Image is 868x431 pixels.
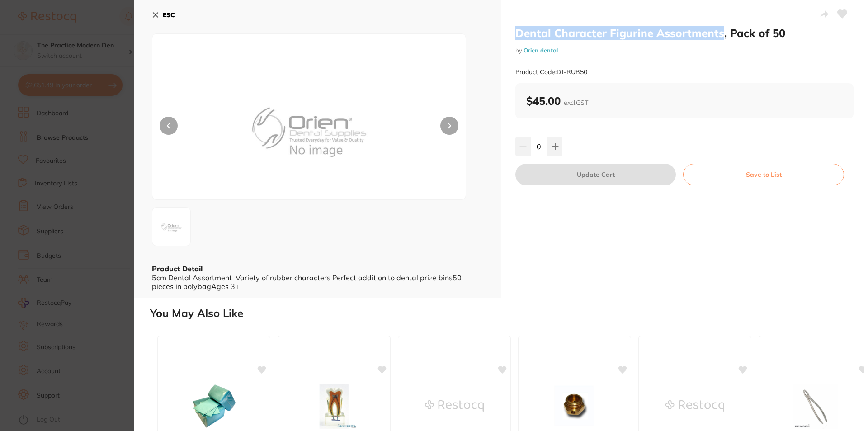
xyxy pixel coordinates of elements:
[152,274,483,290] div: 5cm Dental Assortment Variety of rubber characters Perfect addition to dental prize bins50 pieces...
[786,384,844,429] img: Dental Extracting Forceps-Upper Molars, Either side Fig 18A (Buy 5, get 1 free)
[305,384,363,429] img: Cross Section Of Tooth Dental/Education
[665,384,724,429] img: 50
[515,68,587,76] small: Product Code: DT-RUB50
[152,7,175,23] button: ESC
[564,99,588,107] span: excl. GST
[683,164,844,185] button: Save to List
[515,26,854,40] h2: Dental Character Figurine Assortments, Pack of 50
[150,307,864,320] h2: You May Also Like
[425,384,484,429] img: Dental Flat Plastic TIT Set of 3 (Buy 5, get 1 free)
[515,47,854,54] small: by
[545,384,604,429] img: #50
[184,384,243,429] img: Dental bibs - Blue
[163,11,175,19] b: ESC
[515,164,676,185] button: Update Cart
[155,210,188,243] img: QjUwLmpwZw
[152,264,203,273] b: Product Detail
[215,57,403,199] img: QjUwLmpwZw
[526,94,588,108] b: $45.00
[524,47,558,54] a: Orien dental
